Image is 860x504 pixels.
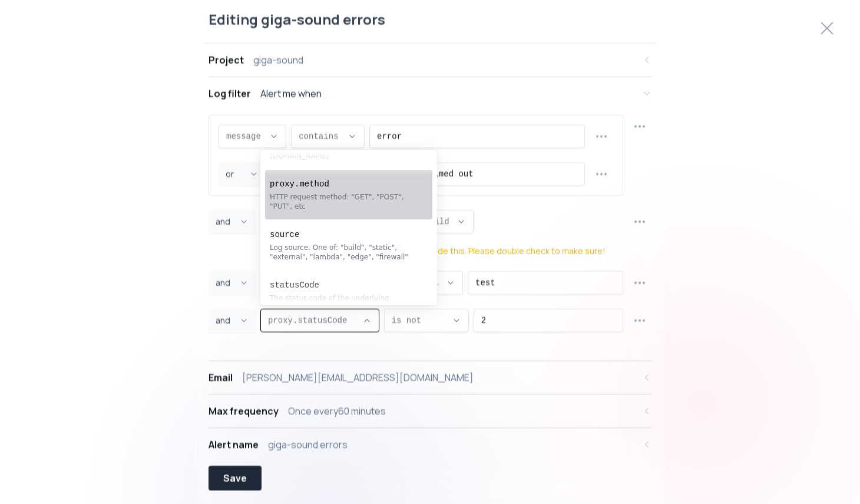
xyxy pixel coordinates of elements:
[219,124,286,148] button: Descriptive Select
[425,215,452,227] span: build
[253,52,303,66] div: giga-sound
[242,370,474,384] div: [PERSON_NAME][EMAIL_ADDRESS][DOMAIN_NAME]
[273,245,606,256] div: Project-level may override this. Please double check to make sure!
[260,86,322,100] div: Alert me when
[209,86,251,100] div: Log filter
[216,215,234,227] span: and
[268,437,348,451] div: giga-sound errors
[392,314,447,326] span: is not
[270,279,416,291] pre: statusCode
[377,125,577,147] input: Enter text value...
[223,470,247,485] div: Save
[219,162,266,185] button: Joiner Select
[260,308,379,332] button: Descriptive Select
[291,124,365,148] button: Descriptive Select
[270,178,416,190] pre: proxy.method
[204,9,656,43] div: Editing giga-sound errors
[417,209,474,233] button: Descriptive Select
[270,192,416,211] div: HTTP request method: "GET", "POST", "PUT", etc
[209,370,233,384] div: Email
[209,308,256,332] button: Joiner Select
[216,276,234,288] span: and
[209,271,256,294] button: Joiner Select
[475,271,616,293] input: Enter text value...
[209,209,256,233] button: Joiner Select
[270,229,416,241] pre: source
[429,162,577,185] input: Enter text value...
[270,293,416,331] div: The status code of the underlying function. You may want to try proxy.statusCode instead or in ad...
[209,437,259,451] div: Alert name
[299,130,343,142] span: contains
[216,314,234,326] span: and
[209,52,244,66] div: Project
[268,314,358,326] span: proxy.statusCode
[226,130,264,142] span: message
[384,308,469,332] button: Descriptive Select
[226,168,244,179] span: or
[270,243,416,262] div: Log source. One of: "build", "static", "external", "lambda", "edge", "firewall"
[288,403,386,418] div: Once every 60 minutes
[209,403,279,418] div: Max frequency
[481,309,616,331] input: Enter text value...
